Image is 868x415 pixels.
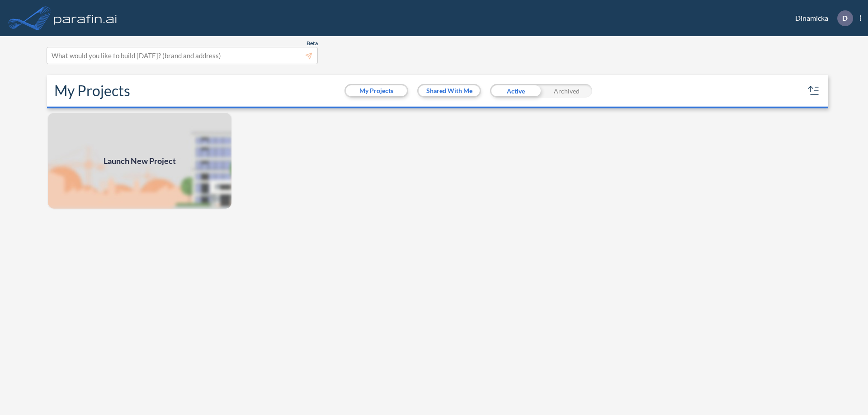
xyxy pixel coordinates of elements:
[541,84,592,98] div: Archived
[842,14,848,22] p: D
[807,84,821,98] button: sort
[54,82,130,99] h2: My Projects
[782,10,861,26] div: Dinamicka
[346,85,407,96] button: My Projects
[307,40,318,47] span: Beta
[490,84,541,98] div: Active
[52,9,119,27] img: logo
[419,85,480,96] button: Shared With Me
[47,112,232,210] a: Launch New Project
[104,155,176,167] span: Launch New Project
[47,112,232,210] img: add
